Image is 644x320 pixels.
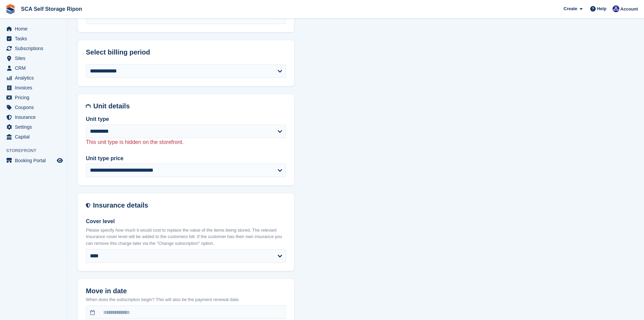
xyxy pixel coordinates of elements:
a: menu [3,73,64,83]
label: Cover level [86,217,286,226]
a: Preview store [56,156,64,165]
span: Capital [15,132,55,142]
span: Analytics [15,73,55,83]
p: Please specify how much it would cost to replace the value of the items being stored. The relevan... [86,227,286,247]
span: Subscriptions [15,44,55,53]
img: stora-icon-8386f47178a22dfd0bd8f6a31ec36ba5ce8667c1dd55bd0f319d3a0aa187defe.svg [5,4,16,14]
span: Home [15,24,55,34]
a: menu [3,112,64,122]
span: Help [597,5,606,12]
a: menu [3,103,64,112]
a: menu [3,83,64,92]
span: Tasks [15,34,55,43]
span: Create [564,5,577,12]
img: unit-details-icon-595b0c5c156355b767ba7b61e002efae458ec76ed5ec05730b8e856ff9ea34a9.svg [86,102,91,110]
span: CRM [15,63,55,73]
a: menu [3,24,64,34]
a: menu [3,122,64,132]
h2: Unit details [93,102,286,110]
span: Storefront [6,147,67,154]
span: Booking Portal [15,156,55,165]
span: Account [620,6,638,13]
img: Sarah Race [613,5,619,12]
a: menu [3,93,64,102]
span: Pricing [15,93,55,102]
p: This unit type is hidden on the storefront. [86,138,286,146]
a: menu [3,44,64,53]
h2: Move in date [86,287,286,295]
span: Insurance [15,112,55,122]
span: Invoices [15,83,55,92]
label: Unit type price [86,154,286,163]
a: menu [3,54,64,63]
a: menu [3,34,64,43]
a: menu [3,63,64,73]
a: SCA Self Storage Ripon [18,3,85,15]
h2: Insurance details [93,201,286,209]
p: When does the subscription begin? This will also be the payment renewal date. [86,296,286,303]
span: Sites [15,54,55,63]
span: Coupons [15,103,55,112]
a: menu [3,156,64,165]
span: Settings [15,122,55,132]
a: menu [3,132,64,142]
label: Unit type [86,115,286,123]
img: insurance-details-icon-731ffda60807649b61249b889ba3c5e2b5c27d34e2e1fb37a309f0fde93ff34a.svg [86,201,90,209]
h2: Select billing period [86,48,286,56]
